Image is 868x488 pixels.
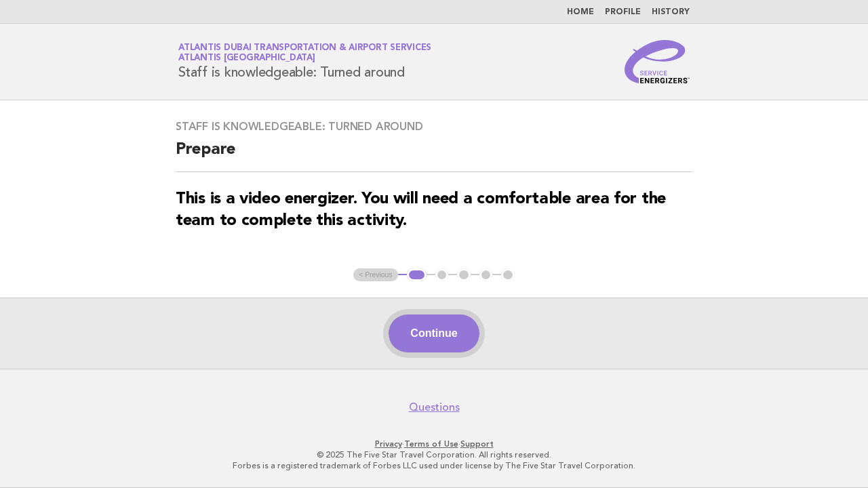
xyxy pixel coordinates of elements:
[567,8,594,16] a: Home
[389,314,479,352] button: Continue
[178,54,315,63] span: Atlantis [GEOGRAPHIC_DATA]
[404,439,458,449] a: Terms of Use
[375,439,402,449] a: Privacy
[178,44,431,79] h1: Staff is knowledgeable: Turned around
[407,268,427,282] button: 1
[625,40,690,83] img: Service Energizers
[19,439,849,449] p: · ·
[178,43,431,62] a: Atlantis Dubai Transportation & Airport ServicesAtlantis [GEOGRAPHIC_DATA]
[460,439,494,449] a: Support
[176,120,692,134] h3: Staff is knowledgeable: Turned around
[409,401,460,414] a: Questions
[19,460,849,471] p: Forbes is a registered trademark of Forbes LLC used under license by The Five Star Travel Corpora...
[652,8,690,16] a: History
[176,191,666,229] strong: This is a video energizer. You will need a comfortable area for the team to complete this activity.
[605,8,641,16] a: Profile
[19,449,849,460] p: © 2025 The Five Star Travel Corporation. All rights reserved.
[176,139,692,172] h2: Prepare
